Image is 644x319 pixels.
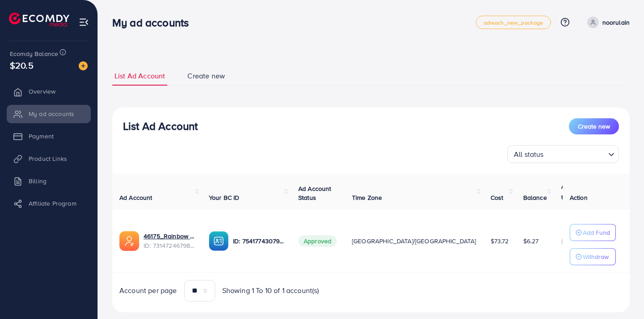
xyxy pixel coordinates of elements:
span: $73.72 [491,237,509,246]
span: Approved [298,235,337,247]
span: Your BC ID [209,193,240,202]
span: [GEOGRAPHIC_DATA]/[GEOGRAPHIC_DATA] [352,237,476,246]
p: Auto top-up [561,181,587,203]
button: Add Fund [570,224,616,241]
span: adreach_new_package [483,20,543,26]
a: adreach_new_package [476,16,551,29]
input: Search for option [547,146,605,161]
span: Action [570,193,588,202]
span: Ad Account Status [298,184,331,202]
div: Search for option [507,145,619,163]
h3: My ad accounts [112,16,196,29]
h3: List Ad Account [123,120,198,133]
span: Create new [187,71,225,81]
span: $6.27 [523,237,539,246]
span: Time Zone [352,193,382,202]
p: Withdraw [583,251,609,262]
span: Create new [578,122,610,131]
img: image [79,61,88,70]
p: ID: 7541774307903438866 [233,236,284,246]
span: Showing 1 To 10 of 1 account(s) [222,285,319,296]
span: $20.5 [10,59,34,72]
div: <span class='underline'>46175_Rainbow Mart_1703092077019</span></br>7314724679808335874 [144,232,195,250]
a: 46175_Rainbow Mart_1703092077019 [144,232,195,241]
p: noorulain [602,17,630,28]
img: ic-ads-acc.e4c84228.svg [119,231,139,251]
span: Account per page [119,285,177,296]
span: Ecomdy Balance [10,49,58,58]
img: logo [9,13,69,26]
span: Balance [523,193,547,202]
a: noorulain [584,17,630,28]
img: menu [79,17,89,27]
span: Cost [491,193,504,202]
span: ID: 7314724679808335874 [144,241,195,250]
span: Ad Account [119,193,153,202]
span: List Ad Account [114,71,165,81]
button: Withdraw [570,248,616,265]
img: ic-ba-acc.ded83a64.svg [209,231,229,251]
span: All status [512,148,546,161]
p: Add Fund [583,227,610,238]
button: Create new [569,118,619,134]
